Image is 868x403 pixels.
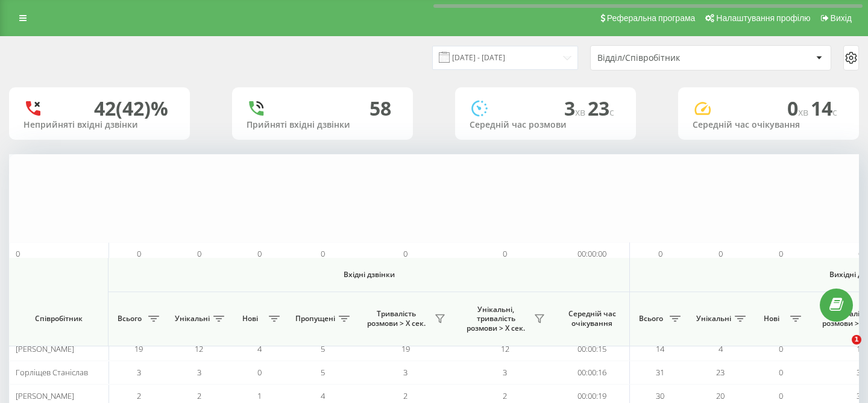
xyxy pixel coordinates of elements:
span: Нові [756,314,787,323]
span: 0 [137,248,141,259]
span: 20 [716,390,725,401]
span: 0 [321,248,325,259]
span: Реферальна програма [607,13,696,23]
span: 14 [656,343,664,354]
span: хв [575,105,588,119]
span: 0 [787,95,811,121]
span: Унікальні [696,314,731,323]
span: Співробітник [19,314,98,323]
span: 0 [503,248,507,259]
span: c [832,105,837,119]
span: 0 [779,248,783,259]
span: 0 [779,390,783,401]
span: 0 [403,248,407,259]
span: 30 [656,390,664,401]
span: 1 [257,390,262,401]
div: 58 [370,97,391,120]
span: 2 [137,390,141,401]
span: Нові [235,314,265,323]
span: 0 [858,248,863,259]
span: 14 [811,95,837,121]
span: 2 [503,390,507,401]
span: 4 [257,343,262,354]
span: Всього [115,314,145,323]
span: 14 [857,343,865,354]
span: 2 [197,390,201,401]
span: 2 [403,390,407,401]
span: 5 [321,367,325,378]
span: [PERSON_NAME] [16,390,74,401]
iframe: Intercom live chat [827,335,856,364]
span: Налаштування профілю [716,13,810,23]
span: 0 [779,343,783,354]
span: Вхідні дзвінки [140,270,598,280]
span: 4 [321,390,325,401]
span: Унікальні [175,314,210,323]
span: Тривалість розмови > Х сек. [362,309,431,328]
span: 31 [656,367,664,378]
span: 0 [779,367,783,378]
span: 0 [658,248,662,259]
span: Унікальні, тривалість розмови > Х сек. [461,305,530,333]
td: 00:00:15 [555,337,630,360]
span: 0 [257,248,262,259]
span: 19 [401,343,410,354]
div: Неприйняті вхідні дзвінки [24,120,175,130]
span: 0 [257,367,262,378]
td: 00:00:00 [555,242,630,266]
div: Прийняті вхідні дзвінки [247,120,398,130]
span: 0 [197,248,201,259]
span: 5 [321,343,325,354]
span: 0 [16,248,20,259]
td: 00:00:16 [555,361,630,384]
span: Вихід [831,13,852,23]
div: 42 (42)% [94,97,168,120]
div: Середній час розмови [470,120,621,130]
span: Всього [636,314,666,323]
span: 4 [719,343,723,354]
span: Середній час очікування [564,309,620,328]
div: Відділ/Співробітник [597,53,741,63]
span: 23 [716,367,725,378]
span: [PERSON_NAME] [16,343,74,354]
span: 23 [588,95,614,121]
span: 0 [719,248,723,259]
span: 19 [134,343,143,354]
span: 30 [857,390,865,401]
span: 3 [564,95,588,121]
span: Пропущені [295,314,335,323]
span: хв [798,105,811,119]
span: c [609,105,614,119]
span: 3 [137,367,141,378]
span: 12 [195,343,203,354]
span: Горліщев Станіслав [16,367,88,378]
span: 12 [501,343,509,354]
span: 1 [852,335,861,345]
span: 3 [503,367,507,378]
div: Середній час очікування [693,120,844,130]
span: 3 [403,367,407,378]
span: 31 [857,367,865,378]
span: 3 [197,367,201,378]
